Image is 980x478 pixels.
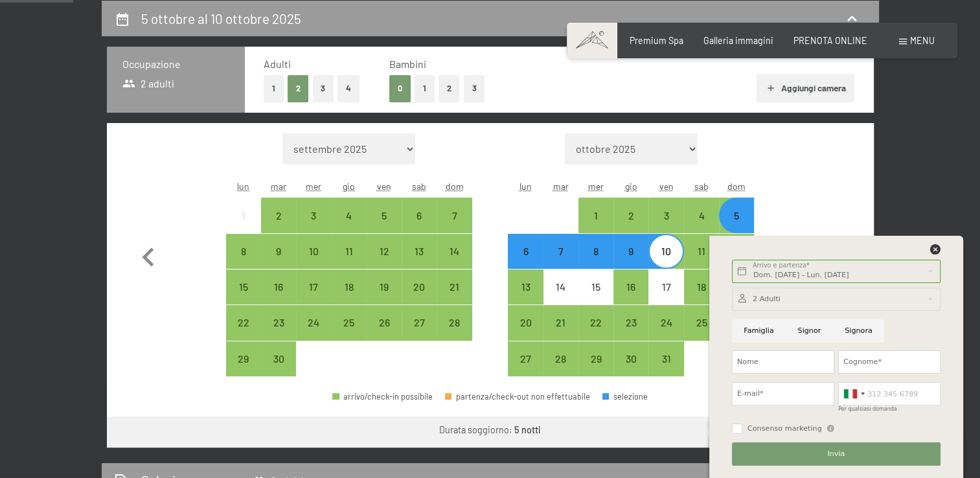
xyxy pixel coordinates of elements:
div: arrivo/check-in possibile [543,305,578,340]
button: Invia [732,442,940,466]
div: arrivo/check-in non effettuabile [578,269,613,304]
div: 9 [615,246,647,279]
div: Tue Sep 30 2025 [261,341,296,376]
div: 17 [297,282,330,314]
div: arrivo/check-in possibile [437,234,472,269]
div: selezione [602,393,648,401]
div: arrivo/check-in possibile [578,234,613,269]
button: 0 [389,75,411,102]
div: Sat Sep 27 2025 [402,305,437,340]
div: Tue Sep 23 2025 [261,305,296,340]
abbr: mercoledì [306,181,321,192]
div: arrivo/check-in possibile [437,269,472,304]
div: Mon Oct 06 2025 [508,234,543,269]
div: 31 [650,354,682,386]
div: arrivo/check-in possibile [261,198,296,233]
div: 28 [545,354,577,386]
div: Wed Sep 17 2025 [296,269,331,304]
div: 7 [438,211,470,243]
div: Sat Oct 25 2025 [684,305,719,340]
div: 11 [333,246,365,279]
div: arrivo/check-in possibile [332,269,367,304]
span: Adulti [264,58,291,70]
div: arrivo/check-in possibile [578,198,613,233]
div: arrivo/check-in non effettuabile [226,198,261,233]
div: 19 [368,282,400,314]
div: arrivo/check-in possibile [684,234,719,269]
span: 2 adulti [122,76,175,91]
div: 29 [227,354,260,386]
div: arrivo/check-in possibile [367,269,402,304]
div: Fri Sep 12 2025 [367,234,402,269]
div: arrivo/check-in possibile [296,234,331,269]
div: 27 [509,354,541,386]
abbr: domenica [727,181,746,192]
span: Menu [910,35,935,46]
div: arrivo/check-in possibile [226,341,261,376]
div: 4 [685,211,718,243]
button: 1 [415,75,435,102]
span: Invia [827,449,845,459]
abbr: lunedì [519,181,532,192]
span: Bambini [389,58,426,70]
div: Mon Sep 15 2025 [226,269,261,304]
div: Fri Sep 26 2025 [367,305,402,340]
div: Thu Sep 04 2025 [332,198,367,233]
abbr: sabato [412,181,426,192]
div: Thu Oct 09 2025 [613,234,648,269]
div: 30 [615,354,647,386]
a: PRENOTA ONLINE [793,35,867,46]
div: 2 [262,211,295,243]
div: Mon Sep 08 2025 [226,234,261,269]
div: arrivo/check-in possibile [508,341,543,376]
div: arrivo/check-in possibile [508,234,543,269]
abbr: martedì [553,181,569,192]
div: 7 [545,246,577,279]
div: Thu Oct 30 2025 [613,341,648,376]
div: 3 [297,211,330,243]
div: 5 [368,211,400,243]
div: arrivo/check-in possibile [226,269,261,304]
button: 2 [439,75,460,102]
div: Fri Sep 19 2025 [367,269,402,304]
div: arrivo/check-in possibile [684,305,719,340]
abbr: venerdì [659,181,674,192]
div: Italy (Italia): +39 [839,383,869,405]
div: 5 [720,211,753,243]
div: 21 [438,282,470,314]
div: Mon Oct 27 2025 [508,341,543,376]
h2: 5 ottobre al 10 ottobre 2025 [141,10,301,27]
div: 30 [262,354,295,386]
div: Mon Sep 29 2025 [226,341,261,376]
div: 18 [333,282,365,314]
abbr: venerdì [377,181,391,192]
div: 17 [650,282,682,314]
div: arrivo/check-in possibile [543,234,578,269]
button: Mese precedente [130,133,167,377]
abbr: mercoledì [588,181,604,192]
a: Premium Spa [630,35,683,46]
div: 12 [368,246,400,279]
div: arrivo/check-in possibile [613,305,648,340]
div: Mon Sep 22 2025 [226,305,261,340]
button: Aggiungi camera [757,74,854,102]
div: 22 [580,317,612,350]
div: arrivo/check-in possibile [261,269,296,304]
div: arrivo/check-in possibile [508,305,543,340]
span: Galleria immagini [703,35,773,46]
div: arrivo/check-in possibile [402,269,437,304]
div: arrivo/check-in possibile [402,198,437,233]
div: 25 [333,317,365,350]
div: Sat Oct 04 2025 [684,198,719,233]
div: 21 [545,317,577,350]
div: 3 [650,211,682,243]
abbr: sabato [694,181,709,192]
div: 2 [615,211,647,243]
div: arrivo/check-in possibile [261,305,296,340]
div: 23 [615,317,647,350]
div: arrivo/check-in possibile [648,198,683,233]
div: arrivo/check-in possibile [367,234,402,269]
div: 16 [262,282,295,314]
